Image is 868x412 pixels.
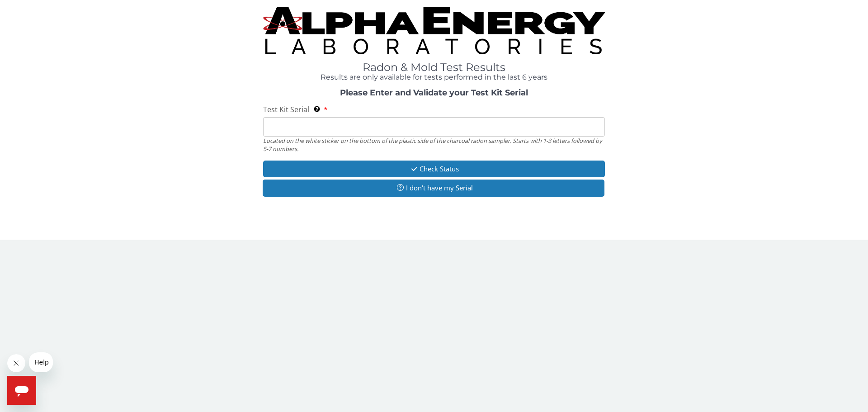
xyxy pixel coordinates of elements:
div: Located on the white sticker on the bottom of the plastic side of the charcoal radon sampler. Sta... [263,137,605,153]
span: Test Kit Serial [263,104,309,114]
button: I don't have my Serial [263,180,604,196]
button: Check Status [263,161,605,177]
img: TightCrop.jpg [263,7,605,54]
h1: Radon & Mold Test Results [263,62,605,73]
h4: Results are only available for tests performed in the last 6 years [263,73,605,81]
iframe: Button to launch messaging window [7,376,36,405]
iframe: Message from company [29,352,53,372]
strong: Please Enter and Validate your Test Kit Serial [340,88,528,98]
iframe: Close message [7,354,25,372]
